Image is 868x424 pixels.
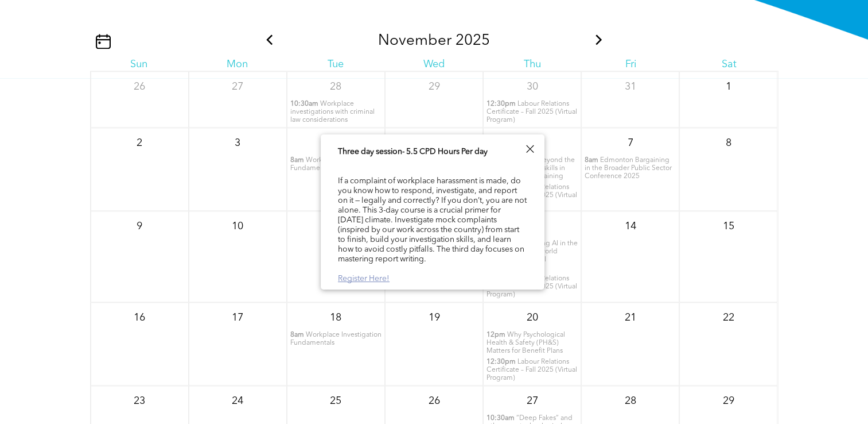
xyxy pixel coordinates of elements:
div: Fri [582,58,680,71]
p: 3 [227,133,248,153]
div: Mon [188,58,286,71]
div: Tue [286,58,384,71]
p: 18 [325,307,346,328]
p: 17 [227,307,248,328]
p: 1 [718,76,739,97]
div: If a complaint of workplace harassment is made, do you know how to respond, investigate, and repo... [338,146,527,285]
div: Sun [90,58,188,71]
p: 5 [423,133,444,153]
span: 8am [290,156,304,164]
b: Three day session- 5.5 CPD Hours Per day [338,148,488,156]
span: Workplace Investigation Fundamentals [290,332,382,346]
p: 31 [620,76,641,97]
p: 7 [620,133,641,153]
span: 2025 [456,33,490,48]
p: 14 [620,216,641,237]
p: 21 [620,307,641,328]
p: 15 [718,216,739,237]
p: 27 [227,76,248,97]
div: Wed [385,58,483,71]
span: Edmonton Bargaining in the Broader Public Sector Conference 2025 [585,157,672,180]
span: Labour Relations Certificate – Fall 2025 (Virtual Program) [486,359,577,381]
div: Thu [483,58,581,71]
p: 24 [227,391,248,411]
p: 10 [227,216,248,237]
p: 29 [423,76,444,97]
div: Sat [680,58,778,71]
span: 8am [585,156,598,164]
span: 10:30am [486,414,515,422]
p: 9 [129,216,150,237]
p: 8 [718,133,739,153]
p: 29 [718,391,739,411]
span: Why Psychological Health & Safety (PH&S) Matters for Benefit Plans [486,332,565,354]
p: 26 [129,76,150,97]
a: Register Here! [338,275,390,283]
p: 28 [620,391,641,411]
p: 20 [522,307,543,328]
p: 2 [129,133,150,153]
span: Workplace investigations with criminal law considerations [290,101,375,124]
p: 28 [325,76,346,97]
p: 19 [423,307,444,328]
p: 4 [325,133,346,153]
span: 12pm [486,331,505,339]
p: 25 [325,391,346,411]
span: 8am [290,331,304,339]
p: 30 [522,76,543,97]
span: 12:30pm [486,100,516,108]
p: 27 [522,391,543,411]
span: 12:30pm [486,358,516,366]
span: Labour Relations Certificate – Fall 2025 (Virtual Program) [486,101,577,124]
p: 23 [129,391,150,411]
p: 22 [718,307,739,328]
p: 6 [522,133,543,153]
span: November [378,33,451,48]
p: 16 [129,307,150,328]
span: 10:30am [290,100,318,108]
p: 26 [423,391,444,411]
